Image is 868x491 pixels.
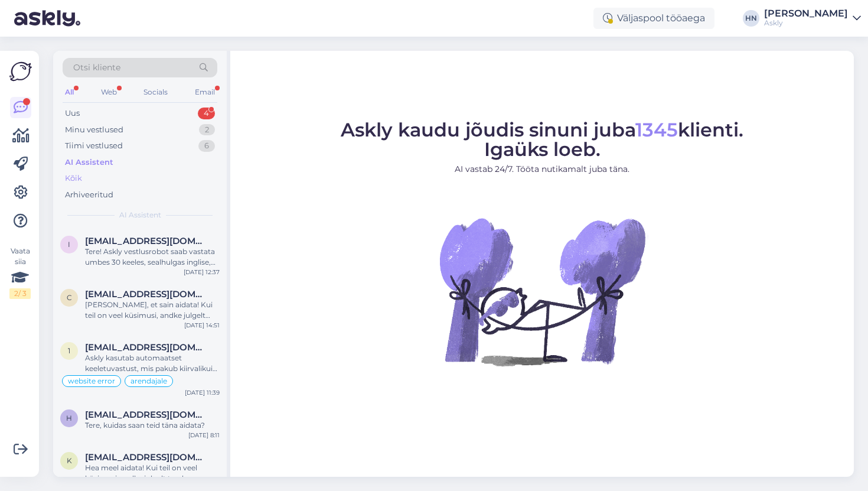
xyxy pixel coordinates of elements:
[65,108,80,119] div: Uus
[65,157,113,168] div: AI Assistent
[68,240,70,249] span: i
[85,353,220,374] div: Askly kasutab automaatset keeletuvastust, mis pakub kiirvalikuid viies keeles juhuks, kui süsteem...
[764,9,861,28] a: [PERSON_NAME]Askly
[764,18,848,28] div: Askly
[99,84,119,100] div: Web
[85,409,208,420] span: hallikindrek@gmail.com
[635,118,678,141] span: 1345
[743,10,759,27] div: HN
[130,378,167,385] span: arendajale
[185,388,220,397] div: [DATE] 11:39
[184,268,220,277] div: [DATE] 12:37
[188,431,220,440] div: [DATE] 8:11
[192,84,217,100] div: Email
[198,108,215,119] div: 4
[65,140,123,152] div: Tiimi vestlused
[66,414,72,422] span: h
[764,9,848,18] div: [PERSON_NAME]
[141,84,170,100] div: Socials
[65,173,82,184] div: Kõik
[68,346,70,355] span: 1
[198,140,215,152] div: 6
[341,118,743,161] span: Askly kaudu jõudis sinuni juba klienti. Igaüks loeb.
[73,61,120,74] span: Otsi kliente
[63,84,76,100] div: All
[68,378,115,385] span: website error
[9,60,32,83] img: Askly Logo
[85,246,220,268] div: Tere! Askly vestlusrobot saab vastata umbes 30 keeles, sealhulgas inglise, prantsuse, saksa, [GEO...
[67,293,72,302] span: c
[85,420,220,431] div: Tere, kuidas saan teid täna aidata?
[65,124,123,136] div: Minu vestlused
[341,163,743,175] p: AI vastab 24/7. Tööta nutikamalt juba täna.
[9,246,31,299] div: Vaata siia
[85,463,220,484] div: Hea meel aidata! Kui teil on veel küsimusi, andke julgelt teada.
[85,289,208,300] span: carol.lauraa@gmail.com
[119,210,161,220] span: AI Assistent
[85,342,208,353] span: 123@gmail.com
[67,456,72,465] span: k
[65,189,113,201] div: Arhiveeritud
[436,185,648,398] img: No Chat active
[593,8,714,29] div: Väljaspool tööaega
[85,236,208,246] span: info@sportland.ee
[85,452,208,463] span: kristiina.vanari@rahvaraamat.ee
[184,321,220,330] div: [DATE] 14:51
[199,124,215,136] div: 2
[9,288,31,299] div: 2 / 3
[85,300,220,321] div: [PERSON_NAME], et sain aidata! Kui teil on veel küsimusi, andke julgelt teada.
